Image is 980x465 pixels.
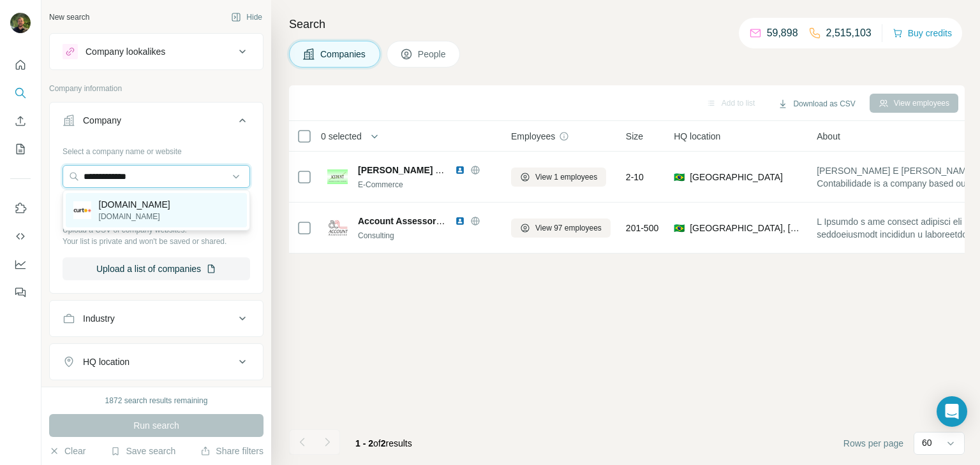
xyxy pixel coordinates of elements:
span: results [355,438,412,448]
p: Company information [49,83,264,94]
span: HQ location [674,130,720,143]
button: My lists [10,138,31,161]
div: Company [83,114,121,127]
button: Quick start [10,54,31,76]
button: View 1 employees [511,168,606,187]
span: 2 [381,438,386,448]
img: LinkedIn logo [455,165,465,175]
img: LinkedIn logo [455,216,465,226]
div: Open Intercom Messenger [937,396,967,427]
p: 2,515,103 [826,25,872,41]
button: Buy credits [893,24,952,42]
p: [DOMAIN_NAME] [99,211,170,222]
span: 2-10 [626,171,644,183]
span: 1 - 2 [355,438,373,448]
button: Hide [222,8,271,27]
img: Logo of Oliveira E Dias Contabilidade [327,169,348,184]
span: 🇧🇷 [674,222,685,234]
span: View 97 employees [535,222,602,234]
span: View 1 employees [535,171,597,183]
button: Company lookalikes [50,36,263,67]
img: curtonews.com [73,201,91,219]
span: People [418,48,447,61]
div: Company lookalikes [85,45,165,58]
div: Select a company name or website [63,141,250,157]
button: Dashboard [10,253,31,276]
span: Size [626,130,643,143]
div: HQ location [83,355,130,368]
button: Use Surfe API [10,225,31,248]
img: Avatar [10,13,31,33]
button: View 97 employees [511,218,611,238]
div: Industry [83,312,115,325]
p: 60 [922,436,932,449]
button: Use Surfe on LinkedIn [10,197,31,220]
button: Enrich CSV [10,110,31,132]
span: [GEOGRAPHIC_DATA], [GEOGRAPHIC_DATA] [690,222,801,234]
span: Rows per page [843,437,903,450]
button: Upload a list of companies [63,257,250,280]
button: Clear [49,445,85,457]
div: Consulting [358,230,496,241]
button: Share filters [200,445,264,457]
span: Account Assessores S/S Ltda [358,216,484,226]
button: Company [50,105,263,141]
div: E-Commerce [358,179,496,190]
span: About [817,130,840,143]
span: 🇧🇷 [674,171,685,183]
button: Industry [50,303,263,334]
button: Search [10,82,31,104]
h4: Search [289,15,965,33]
img: Logo of Account Assessores S/S Ltda [327,218,348,238]
div: New search [49,11,89,23]
button: Download as CSV [769,94,864,113]
button: Feedback [10,281,31,304]
span: of [373,438,381,448]
button: HQ location [50,347,263,377]
button: Save search [110,445,175,457]
span: [PERSON_NAME] E [PERSON_NAME] Contabilidade [358,165,580,175]
span: 0 selected [321,130,362,143]
span: Employees [511,130,555,143]
p: 59,898 [767,25,798,41]
p: Your list is private and won't be saved or shared. [63,236,250,247]
div: 1872 search results remaining [105,395,208,406]
span: 201-500 [626,222,658,234]
p: [DOMAIN_NAME] [99,198,170,211]
span: [GEOGRAPHIC_DATA] [690,171,783,183]
span: Companies [320,48,367,61]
